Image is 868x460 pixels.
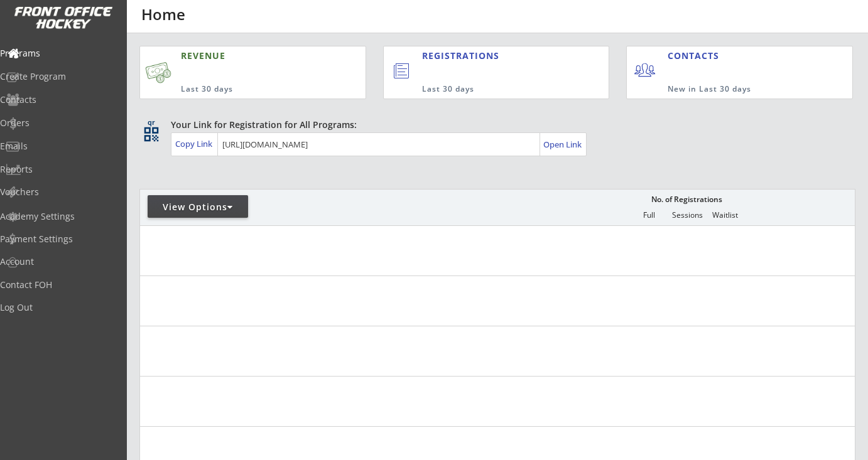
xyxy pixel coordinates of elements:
div: Full [630,211,668,220]
button: qr_code [142,125,161,144]
div: REGISTRATIONS [422,50,554,62]
div: New in Last 30 days [668,84,794,95]
div: Waitlist [706,211,744,220]
div: Copy Link [175,138,215,149]
div: Open Link [543,139,583,150]
a: Open Link [543,136,583,153]
div: Last 30 days [181,84,309,95]
div: CONTACTS [668,50,725,62]
div: qr [143,119,158,127]
div: No. of Registrations [648,195,725,204]
div: REVENUE [181,50,309,62]
div: Sessions [668,211,706,220]
div: Last 30 days [422,84,558,95]
div: Your Link for Registration for All Programs: [171,119,816,131]
div: View Options [148,201,248,213]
